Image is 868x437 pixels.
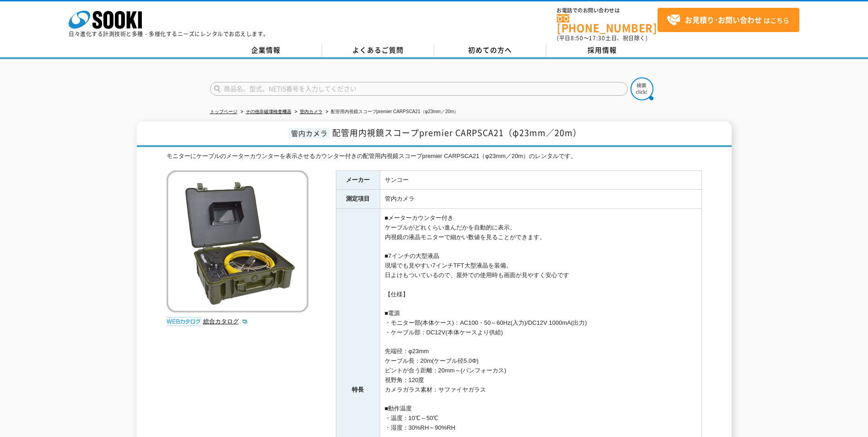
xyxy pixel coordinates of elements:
[324,107,459,117] li: 配管用内視鏡スコープpremier CARPSCA21（φ23mm／20m）
[167,152,702,161] div: モニターにケーブルのメーターカウンターを表示させるカウンター付きの配管用内視鏡スコープpremier CARPSCA21（φ23mm／20m）のレンタルです。
[557,14,658,33] a: [PHONE_NUMBER]
[69,31,269,37] p: 日々進化する計測技術と多種・多様化するニーズにレンタルでお応えします。
[210,109,237,114] a: トップページ
[336,190,380,209] th: 測定項目
[557,8,658,13] span: お電話でのお問い合わせは
[246,109,291,114] a: その他非破壊検査機器
[571,34,583,42] span: 8:50
[203,318,248,325] a: 総合カタログ
[380,190,701,209] td: 管内カメラ
[167,170,308,312] img: 配管用内視鏡スコープpremier CARPSCA21（φ23mm／20m）
[685,14,762,25] strong: お見積り･お問い合わせ
[557,34,647,42] span: (平日 ～ 土日、祝日除く)
[210,44,322,57] a: 企業情報
[546,44,658,57] a: 採用情報
[332,126,582,139] span: 配管用内視鏡スコープpremier CARPSCA21（φ23mm／20m）
[322,44,434,57] a: よくあるご質問
[167,317,201,326] img: webカタログ
[589,34,605,42] span: 17:30
[210,82,628,96] input: 商品名、型式、NETIS番号を入力してください
[631,77,653,100] img: btn_search.png
[300,109,323,114] a: 管内カメラ
[468,45,512,55] span: 初めての方へ
[289,128,330,138] span: 管内カメラ
[658,8,799,32] a: お見積り･お問い合わせはこちら
[380,170,701,190] td: サンコー
[667,13,789,27] span: はこちら
[434,44,546,57] a: 初めての方へ
[336,170,380,190] th: メーカー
